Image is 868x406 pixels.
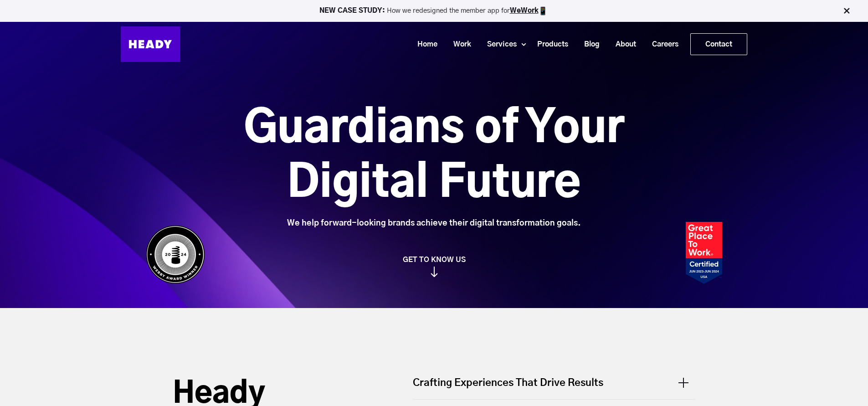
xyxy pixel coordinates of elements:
[476,36,521,53] a: Services
[573,36,604,53] a: Blog
[413,376,695,399] div: Crafting Experiences That Drive Results
[442,36,476,53] a: Work
[193,102,675,211] h1: Guardians of Your Digital Future
[539,6,548,15] img: app emoji
[510,7,539,14] a: WeWork
[431,267,438,277] img: arrow_down
[121,26,180,62] img: Heady_Logo_Web-01 (1)
[189,33,747,55] div: Navigation Menu
[193,218,675,228] div: We help forward-looking brands achieve their digital transformation goals.
[406,36,442,53] a: Home
[146,225,205,284] img: Heady_WebbyAward_Winner-4
[691,34,747,55] a: Contact
[526,36,573,53] a: Products
[842,6,851,15] img: Close Bar
[4,6,864,15] p: How we redesigned the member app for
[641,36,683,53] a: Careers
[686,222,722,284] img: Heady_2023_Certification_Badge
[604,36,641,53] a: About
[141,255,727,277] a: GET TO KNOW US
[319,7,387,14] strong: NEW CASE STUDY:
